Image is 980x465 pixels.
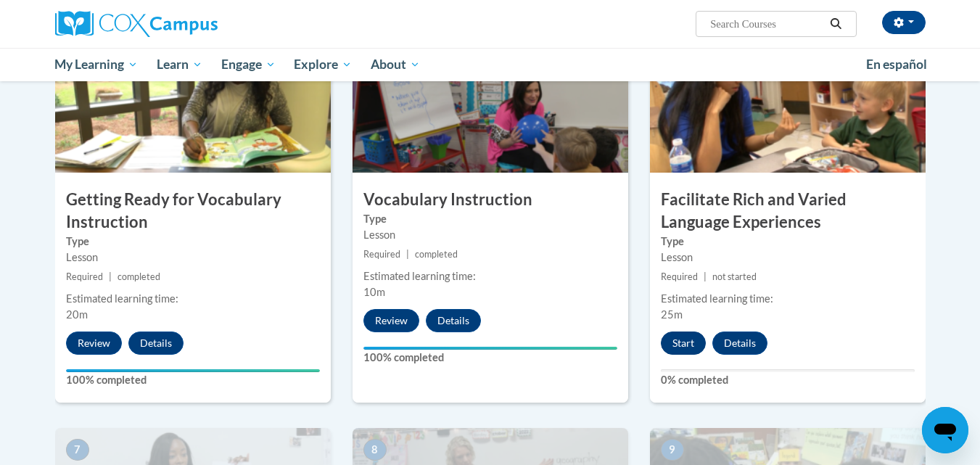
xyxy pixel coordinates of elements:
span: completed [415,249,458,260]
button: Details [128,332,184,355]
div: Lesson [661,250,915,266]
span: About [371,56,420,73]
label: 100% completed [66,372,320,388]
label: Type [661,234,915,250]
div: Lesson [363,227,617,243]
label: Type [363,211,617,227]
button: Review [66,332,122,355]
img: Cox Campus [55,11,218,37]
span: Explore [294,56,352,73]
div: Your progress [66,369,320,372]
a: My Learning [46,48,148,81]
div: Main menu [33,48,947,81]
label: Type [66,234,320,250]
h3: Vocabulary Instruction [353,189,628,211]
span: En español [866,57,927,72]
span: Required [363,249,400,260]
span: 8 [363,439,387,461]
a: About [361,48,429,81]
span: 20m [66,308,88,321]
span: | [109,271,112,282]
span: Required [66,271,103,282]
span: Engage [221,56,276,73]
a: En español [857,49,936,80]
div: Your progress [363,347,617,350]
span: 10m [363,286,385,298]
a: Cox Campus [55,11,331,37]
a: Learn [147,48,212,81]
img: Course Image [55,28,331,173]
h3: Facilitate Rich and Varied Language Experiences [650,189,926,234]
label: 100% completed [363,350,617,366]
span: 7 [66,439,89,461]
span: 25m [661,308,683,321]
button: Account Settings [882,11,926,34]
span: | [704,271,707,282]
div: Lesson [66,250,320,266]
img: Course Image [650,28,926,173]
span: Required [661,271,698,282]
a: Engage [212,48,285,81]
button: Review [363,309,419,332]
label: 0% completed [661,372,915,388]
div: Estimated learning time: [363,268,617,284]
button: Details [426,309,481,332]
span: completed [118,271,160,282]
h3: Getting Ready for Vocabulary Instruction [55,189,331,234]
div: Estimated learning time: [66,291,320,307]
span: not started [712,271,757,282]
span: 9 [661,439,684,461]
input: Search Courses [709,15,825,33]
a: Explore [284,48,361,81]
span: My Learning [54,56,138,73]
span: Learn [157,56,202,73]
img: Course Image [353,28,628,173]
button: Search [825,15,847,33]
button: Start [661,332,706,355]
div: Estimated learning time: [661,291,915,307]
span: | [406,249,409,260]
button: Details [712,332,767,355]
iframe: Button to launch messaging window [922,407,968,453]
